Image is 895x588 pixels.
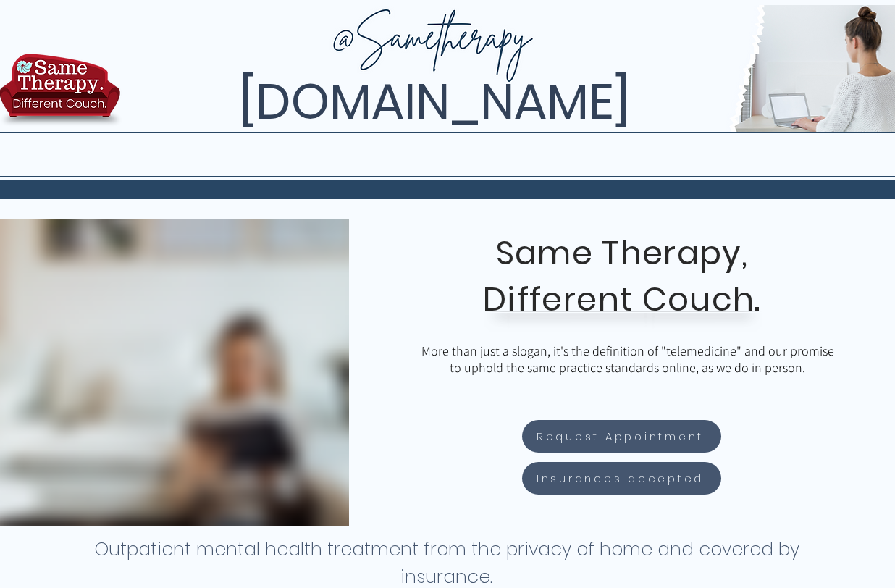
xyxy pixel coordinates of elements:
span: Request Appointment [537,428,704,445]
a: Request Appointment [522,420,721,453]
span: Insurances accepted [537,470,704,487]
a: Insurances accepted [522,462,721,495]
p: More than just a slogan, it's the definition of "telemedicine" and our promise to uphold the same... [418,343,838,376]
span: [DOMAIN_NAME] [239,67,630,136]
span: Different Couch. [483,277,761,322]
span: Same Therapy, [496,230,749,276]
